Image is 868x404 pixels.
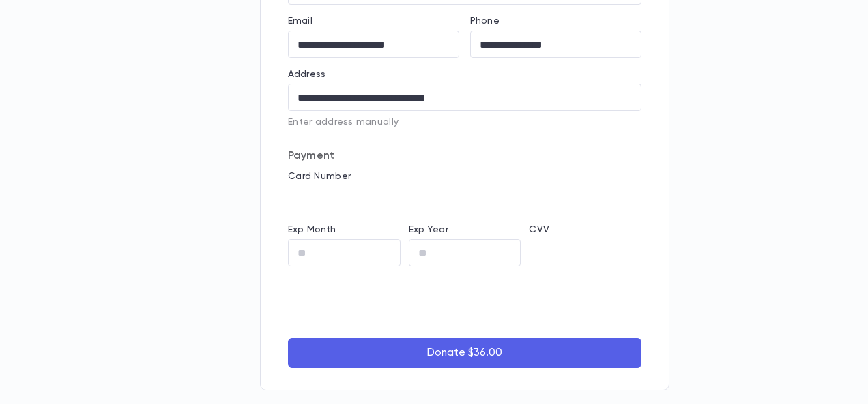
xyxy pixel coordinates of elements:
p: Card Number [288,171,641,182]
button: Donate $36.00 [288,338,641,368]
iframe: card [288,186,641,213]
p: Payment [288,149,641,163]
label: Address [288,69,325,80]
label: Phone [470,16,500,27]
iframe: cvv [529,239,641,266]
label: Email [288,16,313,27]
p: CVV [529,224,641,235]
label: Exp Month [288,224,336,235]
label: Exp Year [409,224,448,235]
p: Enter address manually [288,116,641,127]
